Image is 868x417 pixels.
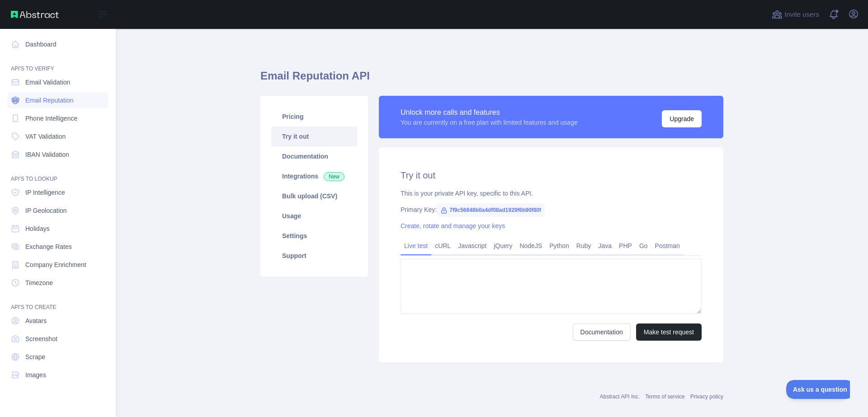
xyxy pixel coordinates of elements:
span: Phone Intelligence [25,114,77,123]
a: Integrations New [271,166,357,186]
a: Javascript [454,239,490,253]
a: Bulk upload (CSV) [271,186,357,206]
a: Create, rotate and manage your keys [401,222,505,230]
a: Abstract API Inc. [600,394,640,400]
span: New [324,172,344,181]
a: Email Reputation [7,92,108,108]
a: VAT Validation [7,128,108,145]
a: IP Intelligence [7,184,108,201]
a: IBAN Validation [7,146,108,163]
div: You are currently on a free plan with limited features and usage [401,118,578,127]
span: Invite users [784,9,819,20]
a: Pricing [271,107,357,127]
a: Company Enrichment [7,257,108,273]
a: Scrape [7,349,108,365]
span: IBAN Validation [25,150,69,159]
a: Avatars [7,313,108,329]
iframe: Toggle Customer Support [786,380,850,399]
span: Scrape [25,352,45,361]
span: Email Validation [25,78,70,87]
span: Email Reputation [25,96,74,105]
button: Invite users [770,7,821,22]
div: API'S TO VERIFY [7,54,108,72]
span: IP Geolocation [25,206,67,215]
a: Postman [651,239,684,253]
a: cURL [431,239,454,253]
span: Exchange Rates [25,242,72,251]
h1: Email Reputation API [260,69,723,90]
a: PHP [615,239,636,253]
a: NodeJS [516,239,546,253]
span: Images [25,370,46,380]
a: Documentation [573,323,631,341]
a: Ruby [573,239,595,253]
button: Make test request [636,323,702,341]
a: Timezone [7,275,108,291]
a: Go [636,239,651,253]
span: IP Intelligence [25,188,65,197]
a: Support [271,246,357,266]
a: IP Geolocation [7,202,108,219]
div: API'S TO CREATE [7,293,108,311]
a: Holidays [7,220,108,237]
a: Live test [401,239,431,253]
a: Terms of service [645,394,684,400]
a: Usage [271,206,357,226]
div: Unlock more calls and features [401,107,578,118]
a: Images [7,367,108,383]
button: Upgrade [662,110,702,127]
span: Timezone [25,278,53,287]
div: API'S TO LOOKUP [7,164,108,183]
h2: Try it out [401,169,702,182]
span: Company Enrichment [25,260,86,269]
span: Screenshot [25,334,57,343]
span: Holidays [25,224,50,233]
span: VAT Validation [25,132,66,141]
a: Documentation [271,146,357,166]
a: Email Validation [7,74,108,90]
a: Screenshot [7,331,108,347]
a: Python [546,239,573,253]
a: Exchange Rates [7,239,108,255]
a: Phone Intelligence [7,110,108,127]
a: jQuery [490,239,516,253]
a: Try it out [271,127,357,146]
span: Avatars [25,316,47,325]
a: Privacy policy [690,394,723,400]
img: Abstract API [11,11,59,18]
a: Java [595,239,616,253]
a: Dashboard [7,36,108,52]
div: Primary Key: [401,205,702,214]
a: Settings [271,226,357,246]
span: 7f9c56848b0a4df08ad1929f6b90f80f [437,203,545,217]
div: This is your private API key, specific to this API. [401,189,702,198]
